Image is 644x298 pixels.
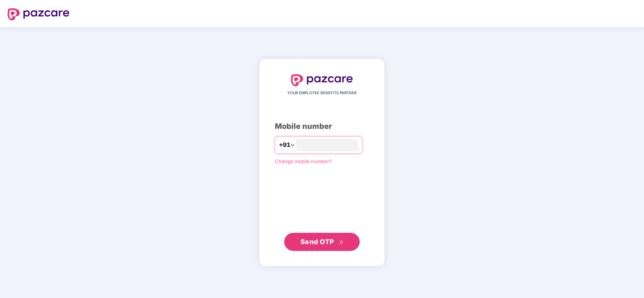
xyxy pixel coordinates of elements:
img: logo [8,8,69,20]
span: +91 [279,140,290,150]
div: Mobile number [275,121,369,132]
a: Change mobile number? [275,158,332,164]
span: YOUR EMPLOYEE BENEFITS PARTNER [288,90,357,96]
img: logo [291,74,353,86]
span: double-right [339,240,344,245]
span: down [290,143,295,147]
button: Send OTPdouble-right [284,233,360,251]
span: Send OTP [300,238,334,246]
